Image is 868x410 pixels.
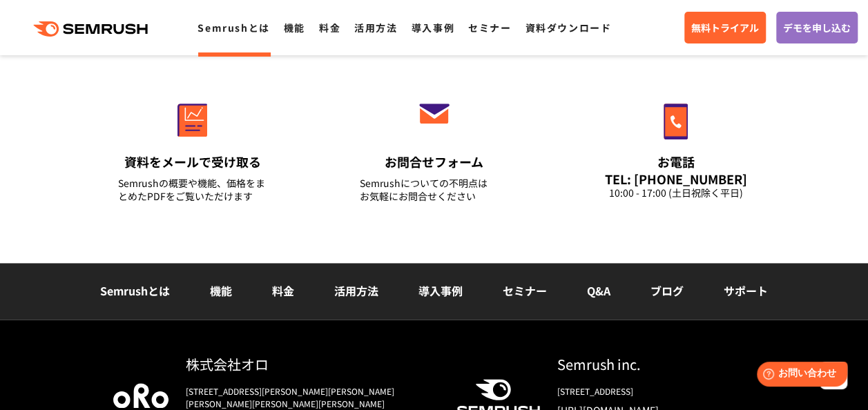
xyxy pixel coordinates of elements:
a: 料金 [272,282,294,299]
a: 資料をメールで受け取る Semrushの概要や機能、価格をまとめたPDFをご覧いただけます [89,74,296,220]
div: Semrush inc. [557,354,755,374]
a: ブログ [650,282,684,299]
a: Q&A [587,282,610,299]
img: oro company [113,383,168,408]
div: お問合せフォーム [360,153,509,170]
div: TEL: [PHONE_NUMBER] [601,171,751,186]
a: デモを申し込む [776,12,858,43]
div: [STREET_ADDRESS][PERSON_NAME][PERSON_NAME][PERSON_NAME][PERSON_NAME][PERSON_NAME] [186,385,434,410]
span: 無料トライアル [691,20,759,35]
a: Semrushとは [197,21,269,35]
a: 導入事例 [418,282,463,299]
span: デモを申し込む [783,20,851,35]
a: サポート [724,282,768,299]
a: Semrushとは [100,282,170,299]
a: 資料ダウンロード [525,21,611,35]
div: Semrushの概要や機能、価格をまとめたPDFをご覧いただけます [118,177,267,203]
div: 資料をメールで受け取る [118,153,267,170]
div: [STREET_ADDRESS] [557,385,755,398]
div: お電話 [601,153,751,170]
div: 株式会社オロ [186,354,434,374]
a: 料金 [319,21,340,35]
iframe: Help widget launcher [745,356,853,395]
a: セミナー [468,21,511,35]
a: お問合せフォーム Semrushについての不明点はお気軽にお問合せください [331,74,538,220]
a: 機能 [284,21,305,35]
div: Semrushについての不明点は お気軽にお問合せください [360,177,509,203]
a: 活用方法 [354,21,397,35]
a: 無料トライアル [684,12,766,43]
a: 導入事例 [412,21,454,35]
a: セミナー [503,282,547,299]
a: 機能 [210,282,232,299]
div: 10:00 - 17:00 (土日祝除く平日) [601,186,751,199]
a: 活用方法 [334,282,378,299]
